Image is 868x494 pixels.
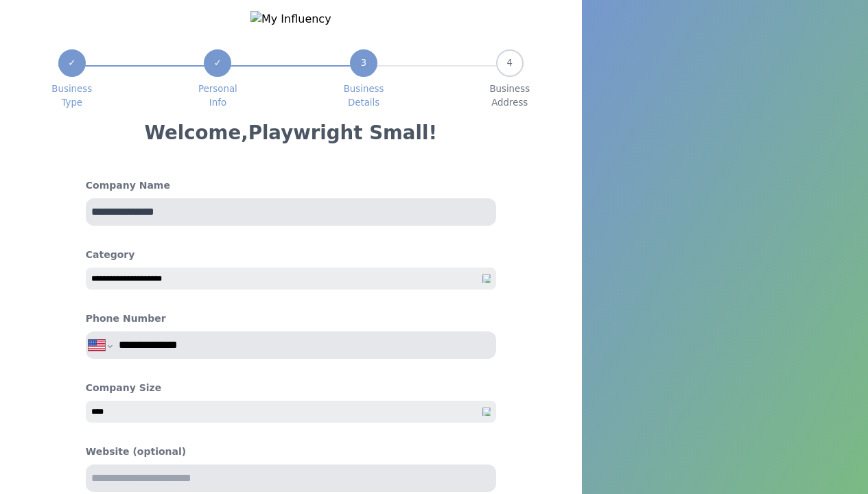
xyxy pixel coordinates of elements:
[198,82,237,110] span: Personal Info
[86,445,496,459] h4: Website (optional)
[250,11,331,27] img: My Influency
[51,82,92,110] span: Business Type
[204,49,231,77] div: ✓
[86,381,496,395] h4: Company Size
[489,82,530,110] span: Business Address
[86,311,166,326] h4: Phone Number
[496,49,524,77] div: 4
[350,49,377,77] div: 3
[144,121,437,145] h3: Welcome, Playwright Small !
[86,248,496,262] h4: Category
[344,82,384,110] span: Business Details
[86,178,496,193] h4: Company Name
[58,49,86,77] div: ✓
